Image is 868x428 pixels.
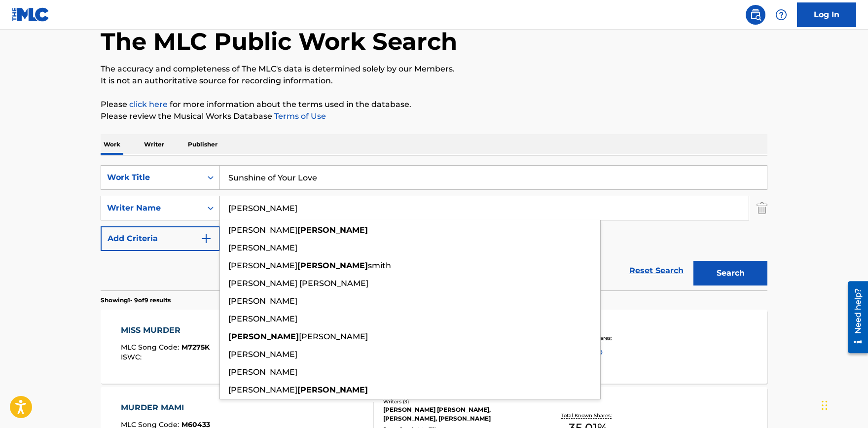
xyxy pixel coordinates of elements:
[121,343,181,352] span: MLC Song Code :
[299,332,368,341] span: [PERSON_NAME]
[141,134,167,155] p: Writer
[228,350,297,359] span: [PERSON_NAME]
[272,111,326,121] a: Terms of Use
[297,385,368,394] strong: [PERSON_NAME]
[228,261,297,270] span: [PERSON_NAME]
[750,9,761,21] img: search
[101,75,767,87] p: It is not an authoritative source for recording information.
[101,63,767,75] p: The accuracy and completeness of The MLC's data is determined solely by our Members.
[101,296,171,305] p: Showing 1 - 9 of 9 results
[368,261,391,270] span: smith
[775,9,787,21] img: help
[129,100,168,109] a: click here
[297,261,368,270] strong: [PERSON_NAME]
[101,310,767,384] a: MISS MURDERMLC Song Code:M7275KISWC:Writers (4)[PERSON_NAME], [PERSON_NAME], [PERSON_NAME], [PERS...
[228,243,297,252] span: [PERSON_NAME]
[228,385,297,394] span: [PERSON_NAME]
[185,134,220,155] p: Publisher
[107,202,196,214] div: Writer Name
[101,134,123,155] p: Work
[121,402,210,414] div: MURDER MAMI
[624,260,688,282] a: Reset Search
[228,314,297,323] span: [PERSON_NAME]
[121,353,144,361] span: ISWC :
[101,165,767,290] form: Search Form
[757,196,767,220] img: Delete Criterion
[797,2,856,27] a: Log In
[228,296,297,306] span: [PERSON_NAME]
[101,110,767,122] p: Please review the Musical Works Database
[771,5,791,25] div: Help
[101,99,767,110] p: Please for more information about the terms used in the database.
[101,27,457,56] h1: The MLC Public Work Search
[693,261,767,285] button: Search
[822,391,828,420] div: Drag
[746,5,765,25] a: Public Search
[228,332,299,341] strong: [PERSON_NAME]
[181,343,210,352] span: M7275K
[383,398,532,405] div: Writers ( 3 )
[228,225,297,235] span: [PERSON_NAME]
[107,172,196,183] div: Work Title
[101,226,220,251] button: Add Criteria
[561,412,614,419] p: Total Known Shares:
[297,225,368,235] strong: [PERSON_NAME]
[840,277,868,358] iframe: Resource Center
[12,7,50,22] img: MLC Logo
[200,233,212,245] img: 9d2ae6d4665cec9f34b9.svg
[121,324,210,336] div: MISS MURDER
[383,405,532,423] div: [PERSON_NAME] [PERSON_NAME], [PERSON_NAME], [PERSON_NAME]
[228,367,297,377] span: [PERSON_NAME]
[228,279,368,288] span: [PERSON_NAME] [PERSON_NAME]
[819,381,868,428] iframe: Chat Widget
